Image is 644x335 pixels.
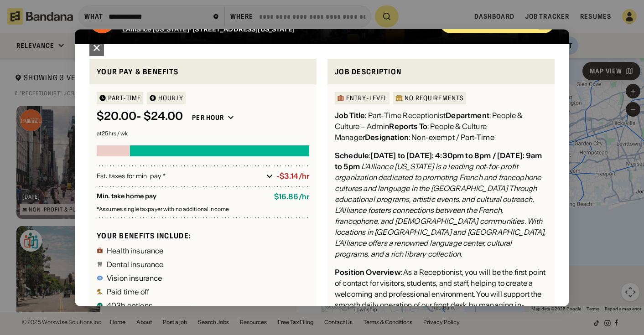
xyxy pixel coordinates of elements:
[335,111,365,120] div: Job Title
[276,172,309,181] div: -$3.14/hr
[192,114,224,122] div: Per hour
[97,193,267,201] div: Min. take home pay
[346,95,387,102] div: Entry-Level
[158,95,183,102] div: HOURLY
[107,247,164,254] div: Health insurance
[97,172,263,181] div: Est. taxes for min. pay *
[107,302,152,309] div: 403b options
[335,162,545,259] em: L’Alliance [US_STATE] is a leading not-for-profit organization dedicated to promoting French and ...
[389,122,427,131] div: Reports To
[97,66,309,77] div: Your pay & benefits
[335,150,547,260] div: :
[335,110,547,143] div: : Part-Time Receptionist : People & Culture – Admin : People & Culture Manager : Non-exempt / Par...
[97,231,309,241] div: Your benefits include:
[108,95,141,102] div: Part-time
[107,274,162,282] div: Vision insurance
[405,95,464,102] div: No Requirements
[97,131,309,137] div: at 25 hrs / wk
[446,111,489,120] div: Department
[335,151,369,160] div: Schedule
[335,151,542,171] div: [DATE] to [DATE]: 4:30pm to 8pm / [DATE]: 9am to 5pm
[365,133,409,142] div: Designation
[107,288,149,295] div: Paid time off
[122,26,432,33] div: · [STREET_ADDRESS][US_STATE]
[97,110,183,124] div: $ 20.00 - $24.00
[335,66,547,77] div: Job Description
[97,207,309,212] div: Assumes single taxpayer with no additional income
[122,25,189,33] span: L'Alliance [US_STATE]
[107,261,164,268] div: Dental insurance
[335,268,401,277] div: Position Overview
[274,193,309,201] div: $ 16.86 / hr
